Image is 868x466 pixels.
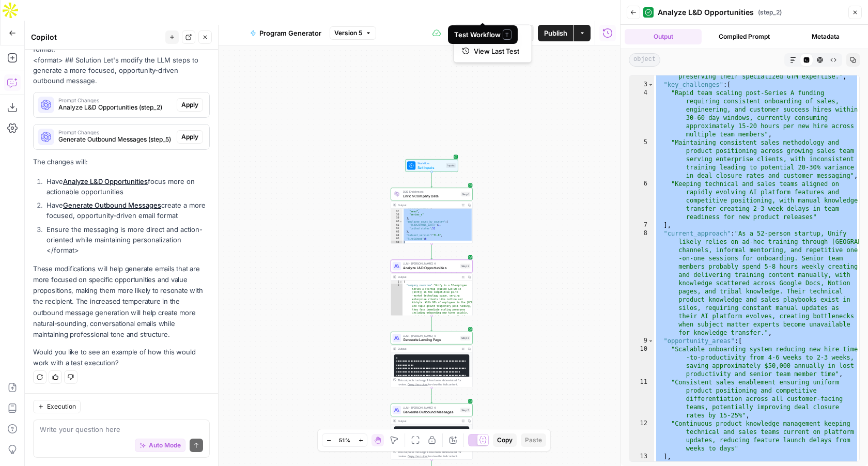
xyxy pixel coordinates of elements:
[391,224,403,227] div: 61
[398,378,470,386] div: This output is too large & has been abbreviated for review. to view the full content.
[391,220,403,224] div: 60
[431,172,432,188] g: Edge from start to step_1
[391,230,403,234] div: 63
[149,441,181,450] span: Auto Mode
[629,420,654,453] div: 12
[403,406,458,410] span: LLM · [PERSON_NAME] 4
[398,347,458,351] div: Output
[493,433,517,447] button: Copy
[648,81,654,89] span: Toggle code folding, rows 3 through 7
[497,436,513,445] span: Copy
[629,81,654,89] div: 3
[403,265,458,270] span: Analyze L&D Opportunities
[391,210,403,213] div: 57
[648,337,654,345] span: Toggle code folding, rows 9 through 13
[454,29,512,40] div: Test Workflow
[181,100,198,110] span: Apply
[538,25,574,41] button: Publish
[403,337,458,343] span: Generate Landing Page
[474,46,519,56] span: View Last Test
[399,281,402,284] span: Toggle code folding, rows 1 through 20
[629,138,654,180] div: 5
[391,281,403,284] div: 1
[629,221,654,229] div: 7
[408,383,428,386] span: Copy the output
[33,400,81,413] button: Execution
[58,130,173,135] span: Prompt Changes
[391,284,403,342] div: 2
[181,132,198,142] span: Apply
[629,53,660,67] span: object
[787,29,864,44] button: Metadata
[431,388,432,403] g: Edge from step_3 to step_5
[460,408,470,412] div: Step 5
[658,7,754,18] span: Analyze L&D Opportunities
[431,316,432,331] g: Edge from step_2 to step_3
[177,130,203,144] button: Apply
[58,135,173,144] span: Generate Outbound Messages (step_5)
[403,334,458,338] span: LLM · [PERSON_NAME] 4
[398,450,470,458] div: This output is too large & has been abbreviated for review. to view the full content.
[399,220,402,224] span: Toggle code folding, rows 60 through 63
[431,244,432,259] g: Edge from step_1 to step_2
[391,188,473,244] div: B2B EnrichmentEnrich Company DataStep 1Output "funding_stages":[ "seed", "series_a" ], "employee_...
[63,177,148,185] a: Analyze L&D Opportunities
[403,190,459,194] span: B2B Enrichment
[503,29,512,40] span: T
[391,216,403,220] div: 59
[135,439,185,452] button: Auto Mode
[398,275,458,279] div: Output
[629,345,654,378] div: 10
[544,28,567,38] span: Publish
[391,241,403,244] div: 66
[629,229,654,337] div: 8
[625,29,702,44] button: Output
[330,26,376,40] button: Version 5
[44,200,210,221] li: Have create a more focused, opportunity-driven email format
[177,98,203,112] button: Apply
[758,8,782,17] span: ( step_2 )
[259,28,321,38] span: Program Generator
[394,192,399,197] img: lpaqdqy7dn0qih3o8499dt77wl9d
[403,409,458,414] span: Generate Outbound Messages
[460,263,470,268] div: Step 2
[521,433,546,447] button: Paste
[403,261,458,266] span: LLM · [PERSON_NAME] 4
[446,163,456,168] div: Inputs
[391,234,403,238] div: 64
[339,436,350,444] span: 51%
[629,378,654,420] div: 11
[391,237,403,241] div: 65
[408,455,428,458] span: Copy the output
[461,192,470,196] div: Step 1
[334,28,362,38] span: Version 5
[706,29,783,44] button: Compiled Prompt
[244,25,328,41] button: Program Generator
[58,103,173,112] span: Analyze L&D Opportunities (step_2)
[629,453,654,461] div: 13
[398,418,458,423] div: Output
[33,347,210,368] p: Would you like to see an example of how this would work with a test execution?
[403,193,459,198] span: Enrich Company Data
[44,176,210,197] li: Have focus more on actionable opportunities
[391,159,473,172] div: WorkflowSet InputsInputs
[525,436,542,445] span: Paste
[398,203,458,207] div: Output
[629,180,654,221] div: 6
[47,402,76,411] span: Execution
[417,165,444,170] span: Set Inputs
[629,337,654,345] div: 9
[391,260,473,316] div: LLM · [PERSON_NAME] 4Analyze L&D OpportunitiesStep 2Output{ "company_overview":"Unify is a 52-emp...
[31,32,162,42] div: Copilot
[460,336,470,340] div: Step 3
[391,227,403,230] div: 62
[629,89,654,138] div: 4
[33,263,210,340] p: These modifications will help generate emails that are more focused on specific opportunities and...
[58,98,173,103] span: Prompt Changes
[33,157,210,167] p: The changes will:
[44,224,210,255] li: Ensure the messaging is more direct and action-oriented while maintaining personalization </format>
[63,201,161,209] a: Generate Outbound Messages
[391,213,403,217] div: 58
[417,161,444,165] span: Workflow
